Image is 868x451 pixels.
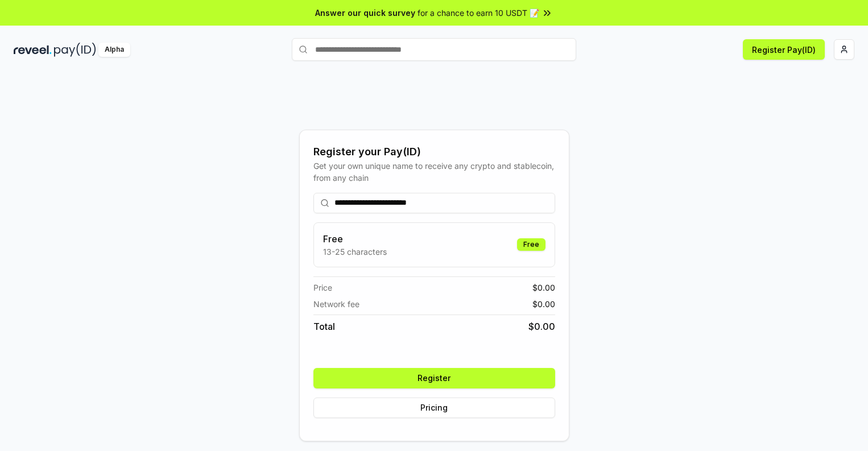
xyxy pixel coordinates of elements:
[532,282,555,293] span: $ 0.00
[313,160,555,184] div: Get your own unique name to receive any crypto and stablecoin, from any chain
[418,7,539,19] span: for a chance to earn 10 USDT 📝
[313,368,555,388] button: Register
[315,7,415,19] span: Answer our quick survey
[323,246,387,258] p: 13-25 characters
[313,298,359,310] span: Network fee
[313,398,555,418] button: Pricing
[532,298,555,310] span: $ 0.00
[528,320,555,333] span: $ 0.00
[54,43,96,57] img: pay_id
[14,43,52,57] img: reveel_dark
[313,282,332,293] span: Price
[323,232,387,246] h3: Free
[313,144,555,160] div: Register your Pay(ID)
[98,43,130,57] div: Alpha
[743,39,825,60] button: Register Pay(ID)
[313,320,335,333] span: Total
[517,238,545,251] div: Free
